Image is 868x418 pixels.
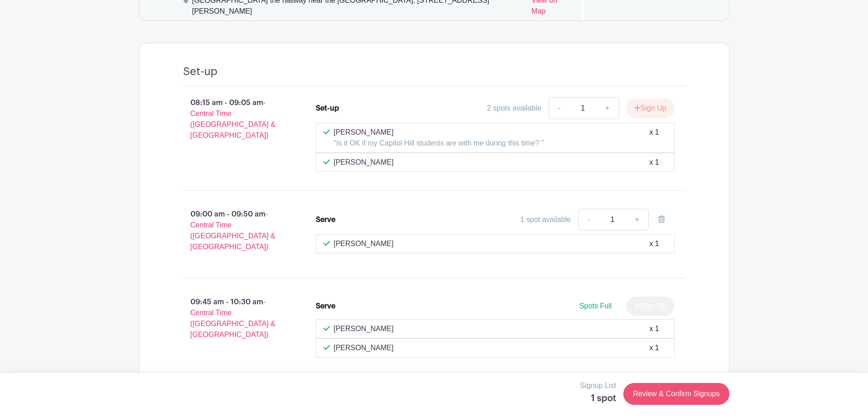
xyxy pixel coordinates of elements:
div: Serve [316,301,335,312]
p: [PERSON_NAME] [334,157,394,168]
div: Serve [316,214,335,225]
a: - [549,97,570,119]
span: Spots Full [579,302,611,310]
div: x 1 [649,238,659,249]
a: Review & Confirm Signups [623,383,729,405]
a: - [578,209,599,231]
p: [PERSON_NAME] [334,342,394,353]
p: 08:15 am - 09:05 am [169,94,302,145]
p: [PERSON_NAME] [334,238,394,249]
span: - Central Time ([GEOGRAPHIC_DATA] & [GEOGRAPHIC_DATA]) [190,298,276,338]
p: 09:00 am - 09:50 am [169,205,302,256]
p: Signup List [580,380,616,391]
p: [PERSON_NAME] [334,323,394,334]
div: Set-up [316,103,339,114]
p: "Is it OK if my Capitol Hill students are with me during this time? " [334,138,544,149]
h4: Set-up [183,65,217,78]
p: [PERSON_NAME] [334,127,544,138]
div: x 1 [649,127,659,149]
div: 1 spot available [520,214,571,225]
div: x 1 [649,342,659,353]
a: + [626,209,648,231]
span: - Central Time ([GEOGRAPHIC_DATA] & [GEOGRAPHIC_DATA]) [190,210,276,251]
div: x 1 [649,157,659,168]
h5: 1 spot [580,393,616,404]
span: - Central Time ([GEOGRAPHIC_DATA] & [GEOGRAPHIC_DATA]) [190,99,276,139]
a: + [596,97,619,119]
p: 09:45 am - 10:30 am [169,293,302,344]
button: Sign Up [627,99,674,118]
div: 2 spots available [487,103,541,114]
div: x 1 [649,323,659,334]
